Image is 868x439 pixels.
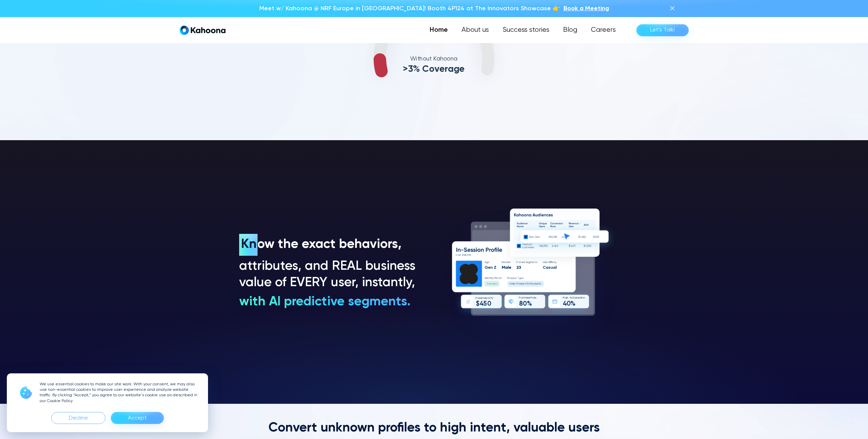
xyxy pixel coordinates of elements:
[584,23,623,37] a: Careers
[531,283,532,285] text: h
[490,265,492,270] text: n
[523,301,527,307] text: 0
[513,283,515,285] text: w
[534,297,536,300] text: b
[526,297,527,300] text: a
[40,382,200,404] p: We use essential cookies to make our site work. With your consent, we may also use non-essential ...
[508,265,511,270] text: e
[476,297,477,300] text: P
[476,297,493,300] g: Predicted AOV
[481,297,482,300] text: i
[555,265,556,270] text: l
[480,301,484,307] text: 4
[523,297,524,300] text: c
[242,237,402,253] h3: Know the exact behaviors,
[522,283,523,285] text: u
[480,301,491,307] g: 450
[491,283,493,285] text: c
[530,283,531,285] text: t
[543,265,546,270] text: C
[482,297,483,300] text: c
[468,254,470,256] text: 2
[527,301,532,307] text: %
[488,297,490,300] text: A
[516,265,519,270] text: 2
[455,23,496,37] a: About us
[520,283,522,285] text: d
[476,301,479,307] g: $
[483,297,484,300] text: t
[556,23,584,37] a: Blog
[529,297,530,300] text: e
[583,297,585,300] text: e
[518,283,520,285] text: o
[527,283,528,285] text: E
[466,254,467,256] text: ,
[546,265,548,270] text: a
[128,413,147,424] div: Accept
[573,297,574,300] text: S
[460,254,461,256] text: r
[581,297,581,300] text: i
[548,265,550,270] text: s
[553,265,556,270] text: a
[650,25,675,36] div: Let’s Talk!
[208,420,660,437] h2: Convert unknown profiles to high intent, valuable users
[534,283,535,285] text: s
[492,297,493,300] text: V
[536,297,537,300] text: .
[494,265,496,270] text: Z
[456,254,471,256] g: User #48,520
[493,283,495,285] text: e
[577,297,579,300] text: s
[570,301,575,307] text: %
[487,283,497,285] g: Success
[478,297,480,300] text: e
[457,254,459,256] text: s
[575,297,577,300] text: b
[528,283,530,285] text: n
[563,4,609,13] a: Book a Meeting
[567,297,568,300] text: b
[524,297,526,300] text: h
[467,254,469,256] text: 5
[527,297,529,300] text: s
[636,24,689,36] a: Let’s Talk!
[490,283,492,285] text: c
[565,297,567,300] text: o
[484,265,488,270] text: G
[540,283,541,285] text: s
[580,297,581,300] text: r
[564,297,565,300] text: r
[525,283,526,285] text: t
[562,297,564,300] text: P
[502,265,505,270] text: M
[484,297,486,300] text: e
[502,265,511,270] g: Male
[563,5,609,12] span: Book a Meeting
[531,297,532,300] text: P
[539,283,540,285] text: t
[563,301,567,307] text: 4
[533,297,535,300] text: o
[516,265,521,270] g: 23
[496,23,556,37] a: Success stories
[487,301,491,307] text: 0
[239,258,419,291] h3: attributes, and REAL business value of EVERY user, instantly,
[69,413,88,424] div: Decline
[488,283,490,285] text: u
[477,297,478,300] text: r
[535,283,537,285] text: a
[567,301,571,307] text: 0
[483,301,487,307] text: 5
[180,25,225,35] a: home
[519,301,527,307] g: 80
[581,297,583,300] text: b
[505,265,508,270] text: a
[51,412,105,424] div: Decline
[458,254,461,256] text: e
[485,297,487,300] text: d
[479,297,481,300] text: d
